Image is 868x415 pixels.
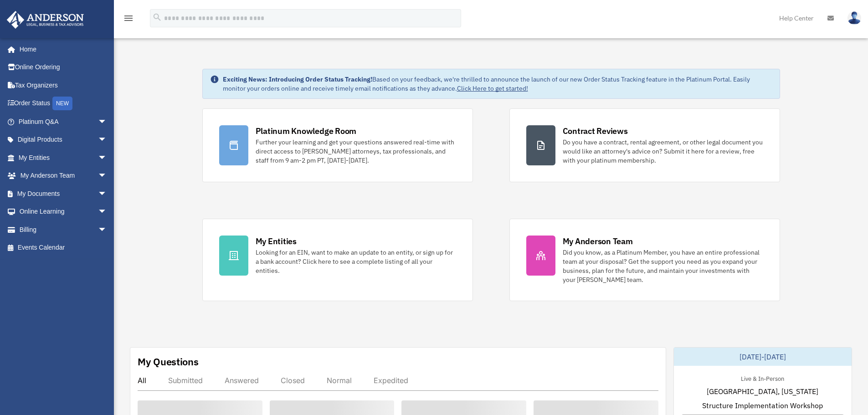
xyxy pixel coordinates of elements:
a: Contract Reviews Do you have a contract, rental agreement, or other legal document you would like... [509,108,780,182]
img: User Pic [847,11,861,25]
div: Live & In-Person [734,373,791,383]
strong: Exciting News: Introducing Order Status Tracking! [223,75,372,83]
div: Answered [225,376,259,385]
div: Normal [327,376,352,385]
a: Home [6,40,116,58]
i: menu [123,13,134,24]
a: Online Learningarrow_drop_down [6,203,121,221]
span: Structure Implementation Workshop [702,400,823,411]
a: Order StatusNEW [6,94,121,113]
div: All [138,376,146,385]
a: My Anderson Teamarrow_drop_down [6,167,121,185]
span: arrow_drop_down [98,149,116,167]
div: Did you know, as a Platinum Member, you have an entire professional team at your disposal? Get th... [563,248,763,284]
div: Further your learning and get your questions answered real-time with direct access to [PERSON_NAM... [256,138,456,165]
i: search [152,12,162,22]
span: arrow_drop_down [98,184,116,203]
a: Platinum Knowledge Room Further your learning and get your questions answered real-time with dire... [202,108,473,182]
a: menu [123,16,134,24]
a: My Anderson Team Did you know, as a Platinum Member, you have an entire professional team at your... [509,219,780,301]
div: Do you have a contract, rental agreement, or other legal document you would like an attorney's ad... [563,138,763,165]
a: My Entities Looking for an EIN, want to make an update to an entity, or sign up for a bank accoun... [202,219,473,301]
a: Click Here to get started! [457,84,528,92]
span: [GEOGRAPHIC_DATA], [US_STATE] [707,386,818,397]
div: NEW [52,97,72,110]
div: [DATE]-[DATE] [674,348,852,366]
div: Expedited [374,376,408,385]
span: arrow_drop_down [98,203,116,221]
div: Contract Reviews [563,125,628,137]
a: Platinum Q&Aarrow_drop_down [6,113,121,131]
div: My Questions [138,355,199,369]
div: Closed [281,376,305,385]
a: My Entitiesarrow_drop_down [6,149,121,167]
a: Digital Productsarrow_drop_down [6,131,121,149]
a: Events Calendar [6,239,121,257]
span: arrow_drop_down [98,220,116,239]
div: Submitted [168,376,203,385]
a: Billingarrow_drop_down [6,220,121,239]
img: Anderson Advisors Platinum Portal [4,11,87,29]
a: My Documentsarrow_drop_down [6,184,121,203]
div: My Anderson Team [563,236,633,247]
div: Based on your feedback, we're thrilled to announce the launch of our new Order Status Tracking fe... [223,75,772,93]
span: arrow_drop_down [98,113,116,131]
div: Platinum Knowledge Room [256,125,357,137]
span: arrow_drop_down [98,131,116,149]
div: Looking for an EIN, want to make an update to an entity, or sign up for a bank account? Click her... [256,248,456,275]
a: Tax Organizers [6,76,121,94]
a: Online Ordering [6,58,121,77]
span: arrow_drop_down [98,167,116,185]
div: My Entities [256,236,297,247]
